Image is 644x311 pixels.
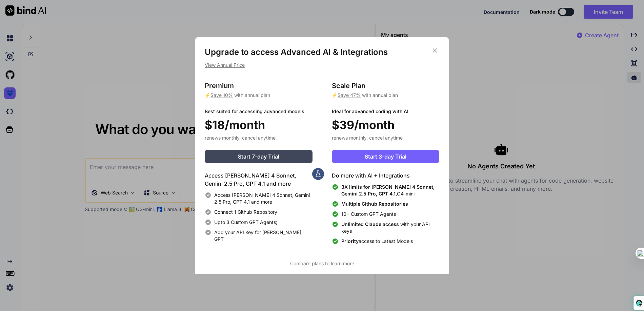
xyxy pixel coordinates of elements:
[238,152,279,161] span: Start 7-day Trial
[341,238,359,244] span: Priority
[205,47,439,58] h1: Upgrade to access Advanced AI & Integrations
[290,261,324,266] span: Compare plans
[210,92,233,98] span: Save 10%
[332,81,439,90] h3: Scale Plan
[205,116,265,133] span: $18/month
[205,62,439,68] p: View Annual Price
[205,81,313,90] h3: Premium
[205,150,313,163] button: Start 7-day Trial
[290,261,354,266] span: to learn more
[341,221,400,227] span: Unlimited Claude access
[341,238,413,245] span: access to Latest Models
[332,116,395,133] span: $39/month
[205,92,313,99] p: ⚡ with annual plan
[214,229,313,243] span: Add your API Key for [PERSON_NAME], GPT
[332,108,439,115] p: Ideal for advanced coding with AI
[214,192,313,205] span: Access [PERSON_NAME] 4 Sonnet, Gemini 2.5 Pro, GPT 4.1 and more
[341,211,396,217] span: 10+ Custom GPT Agents
[205,135,276,141] span: renews monthly, cancel anytime
[205,108,313,115] p: Best suited for accessing advanced models
[205,171,313,188] h4: Access [PERSON_NAME] 4 Sonnet, Gemini 2.5 Pro, GPT 4.1 and more
[341,184,435,196] span: 3X limits for [PERSON_NAME] 4 Sonnet, Gemini 2.5 Pro, GPT 4.1,
[341,201,408,207] span: Multiple Github Repositories
[341,221,439,234] span: with your API keys
[332,135,403,141] span: renews monthly, cancel anytime
[332,92,439,99] p: ⚡ with annual plan
[332,171,439,180] h4: Do more with AI + Integrations
[214,209,277,215] span: Connect 1 Github Repository
[365,152,406,161] span: Start 3-day Trial
[341,184,439,197] span: O4-mini
[332,150,439,163] button: Start 3-day Trial
[338,92,361,98] span: Save 47%
[214,219,277,226] span: Upto 3 Custom GPT Agents;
